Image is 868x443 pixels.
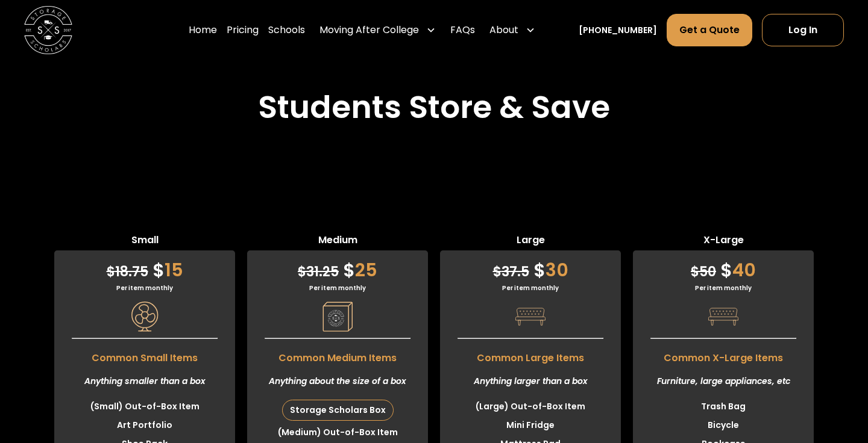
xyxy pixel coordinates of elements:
span: Common Medium Items [247,345,428,365]
span: $ [153,257,165,283]
div: 40 [633,250,814,283]
a: home [24,6,72,54]
li: (Small) Out-of-Box Item [54,397,235,416]
div: 30 [440,250,621,283]
li: (Medium) Out-of-Box Item [247,423,428,442]
span: Common Large Items [440,345,621,365]
a: Log In [762,14,844,46]
div: About [485,13,540,47]
div: Per item monthly [633,283,814,293]
div: Per item monthly [440,283,621,293]
div: 15 [54,250,235,283]
img: Pricing Category Icon [515,302,546,332]
div: Furniture, large appliances, etc [633,365,814,397]
span: Medium [247,233,428,250]
a: Schools [268,13,305,47]
div: Storage Scholars Box [283,400,393,420]
img: Pricing Category Icon [708,302,738,332]
li: Trash Bag [633,397,814,416]
li: Art Portfolio [54,416,235,435]
span: 37.5 [493,262,529,281]
span: 18.75 [107,262,148,281]
div: Moving After College [315,13,441,47]
div: Moving After College [319,23,419,37]
span: $ [691,262,699,281]
img: Storage Scholars main logo [24,6,72,54]
div: About [489,23,518,37]
a: FAQs [450,13,475,47]
h2: Students Store & Save [258,88,610,126]
a: Pricing [227,13,259,47]
a: Home [189,13,217,47]
li: Bicycle [633,416,814,435]
span: 50 [691,262,716,281]
div: Per item monthly [54,283,235,293]
span: $ [107,262,115,281]
span: 31.25 [298,262,339,281]
span: $ [298,262,306,281]
li: Mini Fridge [440,416,621,435]
div: Anything about the size of a box [247,365,428,397]
span: $ [720,257,732,283]
div: Anything smaller than a box [54,365,235,397]
img: Pricing Category Icon [322,302,353,332]
span: X-Large [633,233,814,250]
img: Pricing Category Icon [130,302,160,332]
span: $ [343,257,355,283]
div: 25 [247,250,428,283]
div: Per item monthly [247,283,428,293]
span: Large [440,233,621,250]
span: Small [54,233,235,250]
a: [PHONE_NUMBER] [579,24,657,37]
span: Common Small Items [54,345,235,365]
span: $ [493,262,502,281]
div: Anything larger than a box [440,365,621,397]
span: $ [533,257,546,283]
span: Common X-Large Items [633,345,814,365]
li: (Large) Out-of-Box Item [440,397,621,416]
a: Get a Quote [667,14,752,46]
